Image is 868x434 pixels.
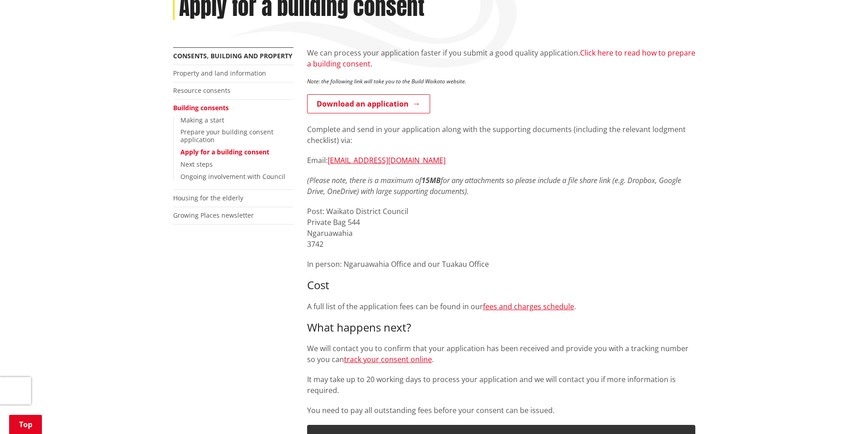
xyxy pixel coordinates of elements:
a: [EMAIL_ADDRESS][DOMAIN_NAME] [328,155,446,165]
em: (Please note, there is a maximum of for any attachments so please include a file share link (e.g.... [307,175,681,196]
p: We can process your application faster if you submit a good quality application. [307,47,695,69]
h3: What happens next? [307,321,695,334]
p: In person: Ngaruawahia Office and our Tuakau Office [307,259,695,270]
a: Growing Places newsletter [173,211,254,220]
em: Note: the following link will take you to the Build Waikato website. [307,77,466,85]
a: Click here to read how to prepare a building consent. [307,48,695,69]
a: Next steps [180,160,213,168]
p: Email: [307,155,695,166]
iframe: Messenger Launcher [826,396,859,429]
p: You need to pay all outstanding fees before your consent can be issued. [307,405,695,416]
p: Post: Waikato District Council Private Bag 544 Ngaruawahia 3742 [307,206,695,250]
p: We will contact you to confirm that your application has been received and provide you with a tra... [307,343,695,365]
a: Building consents [173,103,229,112]
a: Apply for a building consent [180,148,269,156]
a: Ongoing involvement with Council [180,172,285,181]
h3: Cost [307,279,695,292]
p: Complete and send in your application along with the supporting documents (including the relevant... [307,124,695,146]
p: A full list of the application fees can be found in our . [307,301,695,312]
a: fees and charges schedule [483,301,574,311]
a: Top [9,415,42,434]
a: track your consent online [344,354,432,364]
a: Consents, building and property [173,51,293,60]
p: It may take up to 20 working days to process your application and we will contact you if more inf... [307,374,695,396]
a: Making a start [180,116,224,124]
a: Property and land information [173,69,266,77]
a: Resource consents [173,86,231,95]
a: Prepare your building consent application [180,128,273,144]
a: Download an application [307,94,430,113]
strong: 15MB [421,175,441,185]
a: Housing for the elderly [173,194,243,202]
